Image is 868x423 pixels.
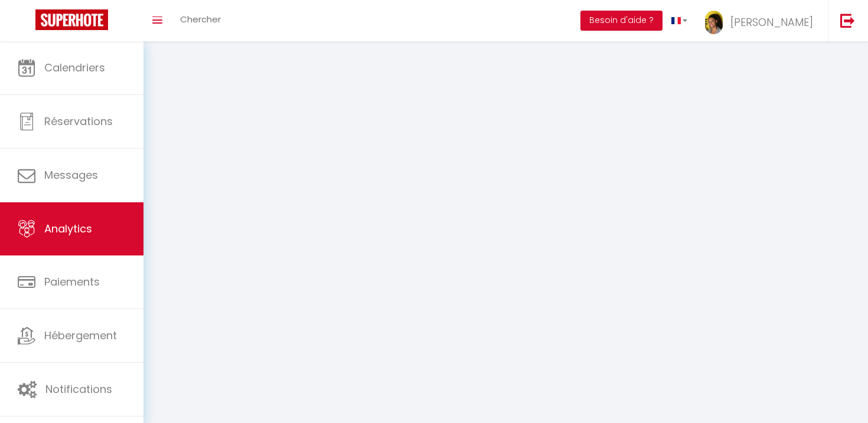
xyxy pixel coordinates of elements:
[730,15,813,29] span: [PERSON_NAME]
[580,11,663,31] button: Besoin d'aide ?
[35,9,108,30] img: Super Booking
[44,168,98,182] span: Messages
[44,114,113,129] span: Réservations
[45,382,112,396] span: Notifications
[44,328,117,343] span: Hébergement
[180,13,221,25] span: Chercher
[840,13,855,28] img: logout
[44,60,105,75] span: Calendriers
[705,11,723,34] img: ...
[44,274,100,289] span: Paiements
[44,221,92,236] span: Analytics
